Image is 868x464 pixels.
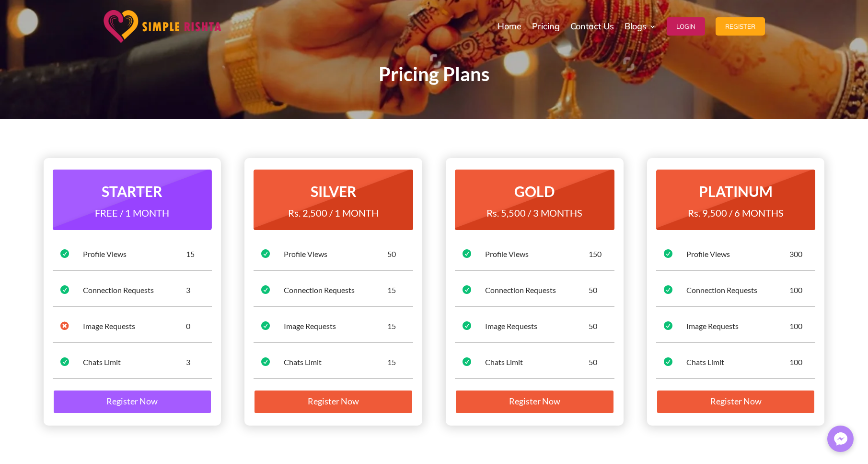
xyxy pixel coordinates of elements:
[485,285,589,295] div: Connection Requests
[95,207,169,219] span: FREE / 1 MONTH
[455,390,614,415] a: Register Now
[53,390,212,415] a: Register Now
[102,183,162,200] strong: STARTER
[83,321,186,331] div: Image Requests
[686,249,790,259] div: Profile Views
[686,285,790,295] div: Connection Requests
[716,17,765,36] button: Register
[463,357,471,366] span: 
[261,357,270,366] span: 
[664,285,672,294] span: 
[570,2,614,50] a: Contact Us
[261,285,270,294] span: 
[60,357,69,366] span: 
[686,321,790,331] div: Image Requests
[485,249,589,259] div: Profile Views
[667,2,705,50] a: Login
[254,390,413,415] a: Register Now
[532,2,560,50] a: Pricing
[686,357,790,367] div: Chats Limit
[288,207,379,219] span: Rs. 2,500 / 1 MONTH
[664,321,672,330] span: 
[831,429,850,449] img: Messenger
[60,249,69,258] span: 
[60,285,69,294] span: 
[485,321,589,331] div: Image Requests
[664,357,672,366] span: 
[486,207,582,219] span: Rs. 5,500 / 3 MONTHS
[83,285,186,295] div: Connection Requests
[284,357,387,367] div: Chats Limit
[716,2,765,50] a: Register
[175,69,693,80] p: Pricing Plans
[261,321,270,330] span: 
[284,321,387,331] div: Image Requests
[463,249,471,258] span: 
[284,285,387,295] div: Connection Requests
[83,249,186,259] div: Profile Views
[664,249,672,258] span: 
[261,249,270,258] span: 
[284,249,387,259] div: Profile Views
[485,357,589,367] div: Chats Limit
[656,390,815,415] a: Register Now
[699,183,773,200] strong: PLATINUM
[688,207,784,219] span: Rs. 9,500 / 6 MONTHS
[463,285,471,294] span: 
[514,183,555,200] strong: GOLD
[498,2,521,50] a: Home
[667,17,705,36] button: Login
[83,357,186,367] div: Chats Limit
[463,321,471,330] span: 
[625,2,656,50] a: Blogs
[60,321,69,330] span: 
[311,183,357,200] strong: SILVER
